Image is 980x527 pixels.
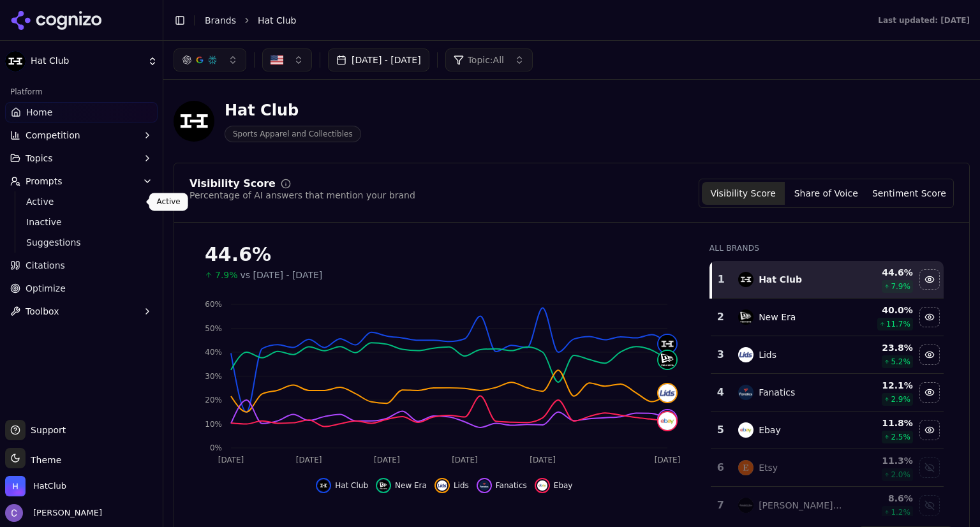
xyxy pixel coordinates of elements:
span: HatClub [33,480,66,492]
div: Percentage of AI answers that mention your brand [189,189,415,202]
span: Topic: All [468,54,504,66]
span: 1.2 % [891,507,910,517]
div: 11.8 % [854,417,913,429]
button: Hide lids data [919,345,940,365]
button: Hide hat club data [316,478,368,493]
button: Hide lids data [434,478,469,493]
img: lids [658,384,676,402]
tr: 1hat clubHat Club44.6%7.9%Hide hat club data [711,261,944,299]
img: fanatics [479,480,489,491]
tspan: 10% [205,420,222,429]
span: New Era [395,480,427,491]
button: Hide fanatics data [477,478,527,493]
button: Show mitchell & ness data [919,495,940,516]
img: Hat Club [5,51,26,71]
span: Suggestions [26,236,137,249]
a: Citations [5,255,158,276]
div: 11.3 % [854,454,913,467]
div: [PERSON_NAME] & [PERSON_NAME] [759,499,843,512]
img: ebay [738,422,754,438]
span: 11.7 % [886,319,910,329]
div: Hat Club [759,273,802,286]
span: Ebay [554,480,573,491]
tr: 6etsyEtsy11.3%2.0%Show etsy data [711,449,944,487]
tr: 5ebayEbay11.8%2.5%Hide ebay data [711,412,944,449]
span: Sports Apparel and Collectibles [225,126,361,142]
div: 3 [716,347,725,362]
button: Visibility Score [702,182,785,205]
span: Hat Club [31,56,142,67]
button: Open user button [5,504,102,522]
div: 1 [717,272,725,287]
a: Home [5,102,158,122]
a: Optimize [5,278,158,299]
a: Suggestions [21,234,142,251]
img: new era [658,351,676,369]
span: 2.9 % [891,394,910,405]
span: [PERSON_NAME] [28,507,102,519]
span: Citations [26,259,65,272]
span: Optimize [26,282,66,295]
span: Fanatics [496,480,527,491]
span: Active [26,195,137,208]
tr: 2new eraNew Era40.0%11.7%Hide new era data [711,299,944,336]
img: Chris Hayes [5,504,23,522]
img: hat club [738,272,754,287]
p: Active [157,197,181,207]
a: Brands [205,15,236,26]
button: Hide new era data [376,478,427,493]
div: 23.8 % [854,341,913,354]
button: Hide new era data [919,307,940,327]
span: 2.5 % [891,432,910,442]
tspan: 0% [210,443,222,452]
tspan: [DATE] [530,456,556,464]
button: Open organization switcher [5,476,66,496]
span: 7.9% [215,269,238,281]
span: Topics [26,152,53,165]
tspan: 60% [205,300,222,309]
tspan: 40% [205,348,222,357]
div: 6 [716,460,725,475]
img: Hat Club [174,101,214,142]
div: 8.6 % [854,492,913,505]
div: All Brands [709,243,944,253]
img: United States [271,54,283,66]
button: Competition [5,125,158,145]
span: Hat Club [258,14,296,27]
span: Hat Club [335,480,368,491]
span: 2.0 % [891,470,910,480]
nav: breadcrumb [205,14,852,27]
img: lids [738,347,754,362]
div: Etsy [759,461,778,474]
div: 7 [716,498,725,513]
button: Hide ebay data [919,420,940,440]
tspan: 20% [205,396,222,405]
tspan: [DATE] [218,456,244,464]
button: Hide ebay data [535,478,573,493]
div: Visibility Score [189,179,276,189]
div: 4 [716,385,725,400]
button: Sentiment Score [868,182,951,205]
span: Lids [454,480,469,491]
div: Last updated: [DATE] [878,15,970,26]
tspan: [DATE] [452,456,478,464]
span: Toolbox [26,305,59,318]
a: Inactive [21,213,142,231]
button: Hide fanatics data [919,382,940,403]
button: Show etsy data [919,457,940,478]
span: Support [26,424,66,436]
div: Fanatics [759,386,795,399]
div: 2 [716,309,725,325]
div: 44.6 % [854,266,913,279]
img: etsy [738,460,754,475]
tspan: [DATE] [296,456,322,464]
tspan: 50% [205,324,222,333]
img: ebay [658,412,676,430]
img: ebay [537,480,547,491]
img: fanatics [738,385,754,400]
div: 5 [716,422,725,438]
button: Share of Voice [785,182,868,205]
tr: 7mitchell & ness[PERSON_NAME] & [PERSON_NAME]8.6%1.2%Show mitchell & ness data [711,487,944,524]
img: new era [378,480,389,491]
div: Lids [759,348,776,361]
